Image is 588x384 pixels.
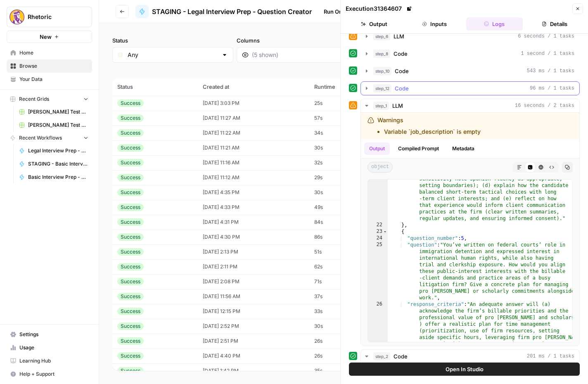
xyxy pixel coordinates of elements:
[368,235,388,242] div: 24
[361,64,579,78] button: 543 ms / 1 tasks
[252,51,342,59] input: (5 shown)
[117,367,144,375] div: Success
[361,82,579,95] button: 96 ms / 1 tasks
[521,50,574,57] span: 1 second / 1 tasks
[309,96,382,111] td: 25s
[393,142,444,155] button: Compiled Prompt
[135,5,312,18] a: STAGING - Legal Interview Prep - Question Creator
[19,62,88,70] span: Browse
[237,36,358,45] label: Columns
[198,200,309,215] td: [DATE] 4:33 PM
[198,319,309,334] td: [DATE] 2:52 PM
[152,7,312,17] span: STAGING - Legal Interview Prep - Question Creator
[7,132,92,144] button: Recent Workflows
[309,259,382,274] td: 62s
[361,47,579,60] button: 1 second / 1 tasks
[40,33,52,41] span: New
[117,144,144,152] div: Success
[28,160,88,168] span: STAGING - Basic Interview Prep - Question Creator
[373,67,391,75] span: step_10
[198,259,309,274] td: [DATE] 2:11 PM
[198,111,309,126] td: [DATE] 11:27 AM
[117,308,144,315] div: Success
[309,334,382,348] td: 26s
[377,116,481,136] div: Warnings
[7,73,92,86] a: Your Data
[117,352,144,360] div: Success
[198,334,309,348] td: [DATE] 2:51 PM
[373,352,390,360] span: step_2
[117,293,144,300] div: Success
[117,248,144,256] div: Success
[318,5,363,19] a: Run Once
[117,337,144,345] div: Success
[367,162,393,173] span: object
[19,134,62,142] span: Recent Workflows
[392,102,403,110] span: LLM
[368,228,388,235] div: 23
[7,7,92,27] button: Workspace: Rhetoric
[28,173,88,181] span: Basic Interview Prep - Question Creator
[349,363,580,376] button: Open In Studio
[7,31,92,43] button: New
[466,17,523,31] button: Logs
[198,78,309,96] th: Created at
[19,76,88,83] span: Your Data
[117,129,144,137] div: Success
[117,114,144,122] div: Success
[446,365,484,373] span: Open In Studio
[309,200,382,215] td: 49s
[117,159,144,166] div: Success
[309,319,382,334] td: 30s
[117,218,144,226] div: Success
[198,170,309,185] td: [DATE] 11:12 AM
[15,105,92,119] a: [PERSON_NAME] Test Workflow - Copilot Example Grid
[117,204,144,211] div: Success
[395,67,409,75] span: Code
[346,5,413,13] div: Execution 31364607
[394,32,404,40] span: LLM
[128,51,218,59] input: Any
[373,50,390,58] span: step_8
[112,78,198,96] th: Status
[7,328,92,341] a: Settings
[368,222,388,228] div: 22
[117,189,144,196] div: Success
[198,155,309,170] td: [DATE] 11:16 AM
[19,49,88,57] span: Home
[527,67,574,75] span: 543 ms / 1 tasks
[198,348,309,363] td: [DATE] 4:40 PM
[15,119,92,132] a: [PERSON_NAME] Test Workflow - SERP Overview Grid
[309,140,382,155] td: 30s
[373,84,391,92] span: step_12
[361,30,579,43] button: 6 seconds / 1 tasks
[28,147,88,154] span: Legal Interview Prep - Question Creator
[117,322,144,330] div: Success
[447,142,479,155] button: Metadata
[198,185,309,200] td: [DATE] 4:35 PM
[19,95,49,103] span: Recent Grids
[364,142,390,155] button: Output
[361,99,579,112] button: 16 seconds / 2 tasks
[309,215,382,230] td: 84s
[373,102,389,110] span: step_1
[394,352,408,360] span: Code
[530,85,574,92] span: 96 ms / 1 tasks
[198,126,309,140] td: [DATE] 11:22 AM
[117,278,144,285] div: Success
[19,331,88,338] span: Settings
[309,363,382,378] td: 35s
[28,108,88,116] span: [PERSON_NAME] Test Workflow - Copilot Example Grid
[28,121,88,129] span: [PERSON_NAME] Test Workflow - SERP Overview Grid
[309,155,382,170] td: 32s
[368,242,388,301] div: 25
[309,185,382,200] td: 30s
[406,17,463,31] button: Inputs
[527,353,574,360] span: 201 ms / 1 tasks
[7,367,92,381] button: Help + Support
[309,289,382,304] td: 37s
[7,93,92,105] button: Recent Grids
[198,230,309,244] td: [DATE] 4:30 PM
[112,36,233,45] label: Status
[198,96,309,111] td: [DATE] 3:03 PM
